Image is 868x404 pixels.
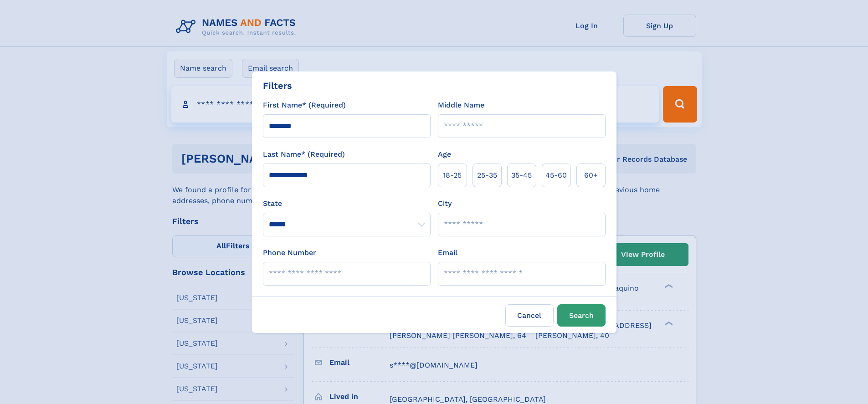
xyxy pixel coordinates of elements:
[438,247,457,258] label: Email
[263,198,431,209] label: State
[263,149,345,160] label: Last Name* (Required)
[438,149,451,160] label: Age
[263,247,316,258] label: Phone Number
[438,198,452,209] label: City
[438,100,484,111] label: Middle Name
[263,79,292,92] div: Filters
[263,100,346,111] label: First Name* (Required)
[443,170,462,181] span: 18‑25
[511,170,532,181] span: 35‑45
[505,304,554,327] label: Cancel
[545,170,567,181] span: 45‑60
[557,304,606,327] button: Search
[584,170,598,181] span: 60+
[477,170,497,181] span: 25‑35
